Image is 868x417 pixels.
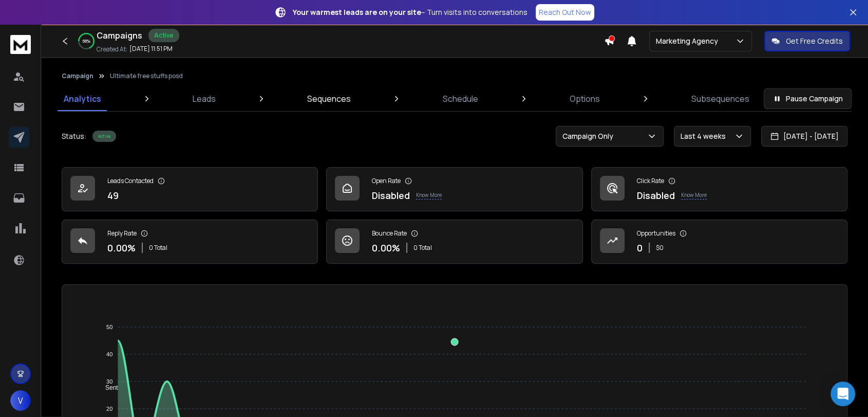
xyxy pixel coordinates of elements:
p: Status: [62,131,86,141]
p: Leads Contacted [107,177,154,185]
p: Campaign Only [562,131,617,141]
a: Sequences [301,86,357,111]
p: Disabled [637,188,675,203]
p: Leads [193,93,216,105]
p: Click Rate [637,177,664,185]
p: $ 0 [656,244,664,252]
p: Schedule [443,93,478,105]
a: Options [563,86,606,111]
button: V [10,390,31,411]
p: Open Rate [372,177,401,185]
a: Click RateDisabledKnow More [591,167,847,211]
p: 0 Total [149,244,167,252]
a: Leads [186,86,222,111]
a: Subsequences [685,86,756,111]
p: Get Free Credits [786,36,843,46]
p: Options [570,93,600,105]
p: Know More [681,191,707,200]
a: Bounce Rate0.00%0 Total [326,220,582,264]
p: Ultimate free stuffs posd [110,72,183,80]
a: Reach Out Now [536,4,594,21]
p: Know More [416,191,442,200]
p: Disabled [372,188,410,203]
a: Analytics [58,86,107,111]
p: 49 [107,188,119,203]
tspan: 50 [106,324,112,330]
p: Bounce Rate [372,229,407,238]
strong: Your warmest leads are on your site [293,7,421,17]
p: 68 % [83,38,90,44]
button: Get Free Credits [764,31,850,51]
div: Open Intercom Messenger [831,382,855,406]
p: Reply Rate [107,229,137,238]
button: Campaign [62,72,93,80]
h1: Campaigns [97,29,142,42]
p: Analytics [64,93,101,105]
a: Reply Rate0.00%0 Total [62,220,318,264]
p: 0.00 % [372,241,400,255]
p: 0.00 % [107,241,136,255]
tspan: 20 [106,406,112,412]
tspan: 30 [106,378,112,385]
p: 0 Total [413,244,432,252]
button: Pause Campaign [764,88,852,109]
p: Reach Out Now [539,7,591,17]
a: Opportunities0$0 [591,220,847,264]
a: Schedule [437,86,484,111]
p: 0 [637,241,643,255]
tspan: 40 [106,351,112,357]
p: Subsequences [691,93,749,105]
p: – Turn visits into conversations [293,7,527,17]
p: Sequences [307,93,351,105]
p: Opportunities [637,229,675,238]
p: [DATE] 11:51 PM [129,45,173,53]
p: Last 4 weeks [681,131,730,141]
a: Open RateDisabledKnow More [326,167,582,211]
p: Marketing Agency [656,36,722,46]
div: Active [148,29,179,42]
div: Active [92,131,116,142]
span: Sent [98,384,118,391]
img: logo [10,35,31,54]
button: [DATE] - [DATE] [761,126,847,147]
p: Created At: [97,45,127,53]
a: Leads Contacted49 [62,167,318,211]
